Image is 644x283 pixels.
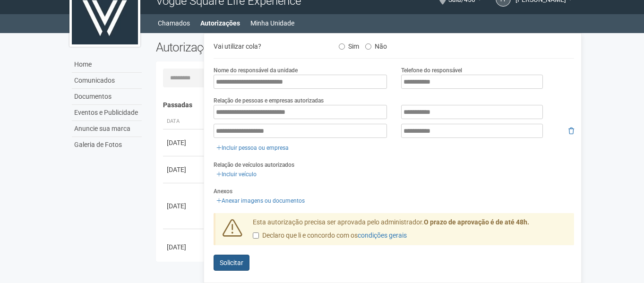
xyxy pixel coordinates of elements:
a: Anexar imagens ou documentos [214,196,308,206]
a: Anuncie sua marca [72,121,142,137]
div: [DATE] [167,165,202,174]
a: Documentos [72,89,142,105]
div: Esta autorização precisa ser aprovada pelo administrador. [246,218,575,245]
button: Solicitar [214,255,249,271]
strong: O prazo de aprovação é de até 48h. [424,218,529,226]
a: Comunicados [72,73,142,89]
label: Sim [339,39,359,51]
a: Eventos e Publicidade [72,105,142,121]
a: Chamados [158,17,190,30]
input: Sim [339,43,345,50]
a: Minha Unidade [250,17,294,30]
label: Anexos [214,187,232,196]
input: Declaro que li e concordo com oscondições gerais [253,232,259,239]
a: Incluir pessoa ou empresa [214,143,292,153]
div: Vai utilizar cola? [206,39,331,53]
span: Solicitar [220,259,243,266]
label: Não [365,39,387,51]
label: Relação de pessoas e empresas autorizadas [214,96,324,105]
a: Home [72,57,142,73]
a: Autorizações [200,17,240,30]
label: Declaro que li e concordo com os [253,231,407,240]
div: [DATE] [167,201,202,211]
div: [DATE] [167,242,202,252]
h2: Autorizações [156,40,358,54]
h4: Passadas [163,102,568,109]
label: Relação de veículos autorizados [214,161,294,169]
th: Data [163,114,206,129]
div: [DATE] [167,138,202,147]
i: Remover [568,128,574,134]
a: Incluir veículo [214,169,259,180]
input: Não [365,43,371,50]
a: condições gerais [358,232,407,239]
a: Galeria de Fotos [72,137,142,153]
label: Nome do responsável da unidade [214,66,298,75]
label: Telefone do responsável [401,66,462,75]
